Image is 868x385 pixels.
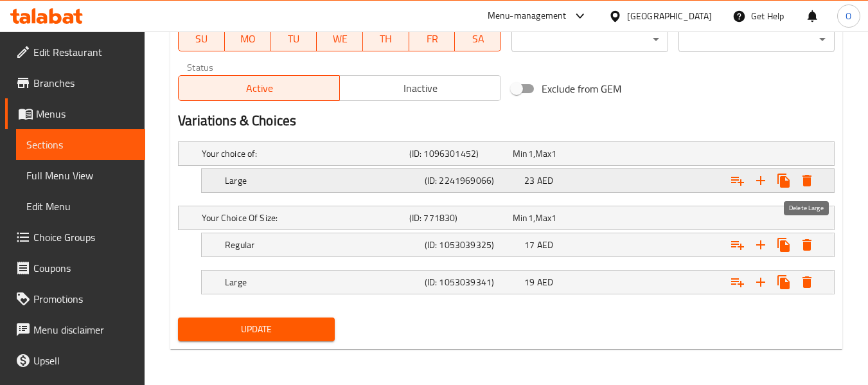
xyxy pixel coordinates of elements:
[537,274,553,291] span: AED
[425,276,519,289] h5: (ID: 1053039341)
[322,30,358,48] span: WE
[409,26,456,51] button: FR
[202,147,404,160] h5: Your choice of:
[26,168,135,183] span: Full Menu View
[202,271,834,294] div: Expand
[749,271,772,294] button: Add new choice
[368,30,404,48] span: TH
[455,26,501,51] button: SA
[795,271,819,294] button: Delete Large
[5,253,145,283] a: Coupons
[537,172,553,189] span: AED
[179,142,834,165] div: Expand
[5,98,145,129] a: Menus
[5,283,145,314] a: Promotions
[726,271,749,294] button: Add choice group
[16,129,145,160] a: Sections
[225,174,420,187] h5: Large
[513,210,527,226] span: Min
[678,26,835,52] div: ​
[178,26,225,51] button: SU
[513,145,527,162] span: Min
[33,291,135,307] span: Promotions
[524,172,535,189] span: 23
[26,199,135,214] span: Edit Menu
[270,26,317,51] button: TU
[535,145,551,162] span: Max
[276,30,312,48] span: TU
[537,237,553,253] span: AED
[317,26,363,51] button: WE
[5,67,145,98] a: Branches
[551,210,556,226] span: 1
[409,211,508,224] h5: (ID: 771830)
[363,26,409,51] button: TH
[225,238,420,251] h5: Regular
[33,322,135,337] span: Menu disclaimer
[524,237,535,253] span: 17
[528,210,533,226] span: 1
[795,233,819,256] button: Delete Regular
[726,233,749,256] button: Add choice group
[460,30,496,48] span: SA
[749,169,772,192] button: Add new choice
[551,145,556,162] span: 1
[26,137,135,152] span: Sections
[627,9,712,23] div: [GEOGRAPHIC_DATA]
[188,321,324,337] span: Update
[230,30,266,48] span: MO
[425,174,519,187] h5: (ID: 2241969066)
[33,75,135,91] span: Branches
[846,9,851,23] span: O
[225,26,271,51] button: MO
[513,147,611,160] div: ,
[178,75,340,101] button: Active
[524,274,535,291] span: 19
[772,169,795,192] button: Clone new choice
[36,106,135,121] span: Menus
[33,229,135,245] span: Choice Groups
[178,111,835,130] h2: Variations & Choices
[528,145,533,162] span: 1
[542,81,621,96] span: Exclude from GEM
[16,191,145,222] a: Edit Menu
[179,206,834,229] div: Expand
[184,30,220,48] span: SU
[339,75,501,101] button: Inactive
[425,238,519,251] h5: (ID: 1053039325)
[345,79,496,98] span: Inactive
[772,271,795,294] button: Clone new choice
[772,233,795,256] button: Clone new choice
[5,222,145,253] a: Choice Groups
[202,211,404,224] h5: Your Choice Of Size:
[535,210,551,226] span: Max
[409,147,508,160] h5: (ID: 1096301452)
[749,233,772,256] button: Add new choice
[33,44,135,60] span: Edit Restaurant
[5,314,145,345] a: Menu disclaimer
[488,8,567,24] div: Menu-management
[178,318,334,341] button: Update
[202,169,834,192] div: Expand
[16,160,145,191] a: Full Menu View
[202,233,834,256] div: Expand
[511,26,668,52] div: ​
[33,353,135,368] span: Upsell
[184,79,335,98] span: Active
[225,276,420,289] h5: Large
[5,345,145,376] a: Upsell
[33,260,135,276] span: Coupons
[414,30,450,48] span: FR
[5,37,145,67] a: Edit Restaurant
[513,211,611,224] div: ,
